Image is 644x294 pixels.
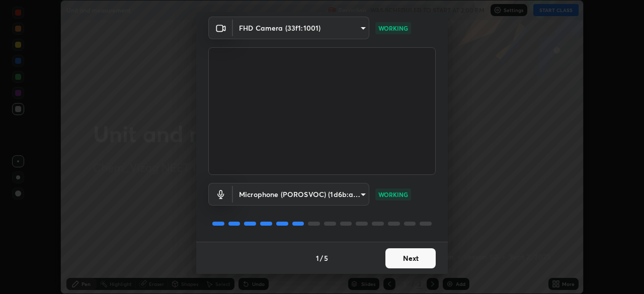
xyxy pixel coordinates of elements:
button: Next [385,248,436,268]
h4: 1 [316,253,319,263]
div: FHD Camera (33f1:1001) [233,183,369,206]
div: FHD Camera (33f1:1001) [233,17,369,39]
p: WORKING [378,24,408,33]
h4: / [320,253,323,263]
p: WORKING [378,190,408,199]
h4: 5 [324,253,328,263]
